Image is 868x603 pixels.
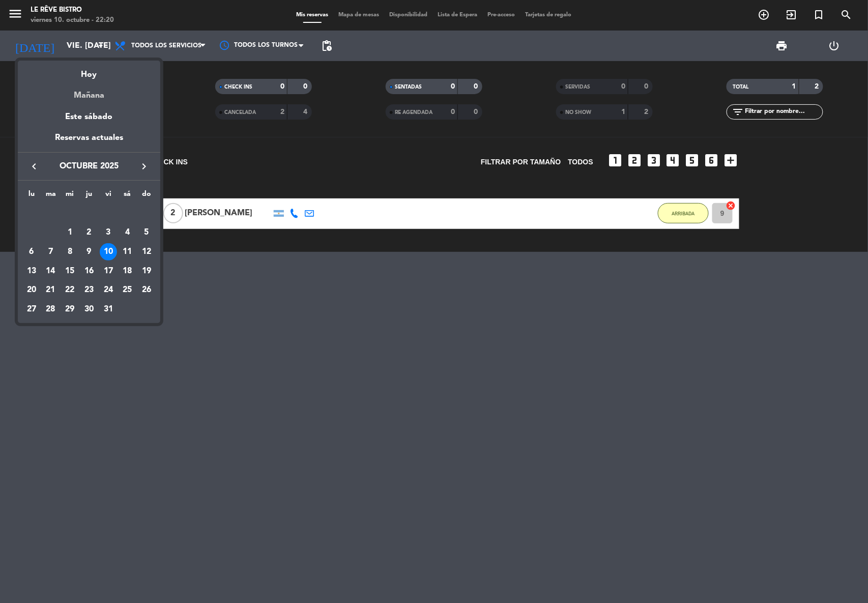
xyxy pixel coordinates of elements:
[100,301,117,318] div: 31
[43,160,135,173] span: octubre 2025
[22,280,41,300] td: 20 de octubre de 2025
[138,224,155,241] div: 5
[25,160,43,173] button: keyboard_arrow_left
[60,223,79,242] td: 1 de octubre de 2025
[119,281,136,299] div: 25
[137,188,156,204] th: domingo
[118,188,137,204] th: sábado
[18,61,160,81] div: Hoy
[61,301,78,318] div: 29
[23,281,40,299] div: 20
[99,262,118,281] td: 17 de octubre de 2025
[60,300,79,319] td: 29 de octubre de 2025
[80,281,98,299] div: 23
[79,188,99,204] th: jueves
[100,243,117,261] div: 10
[80,243,98,261] div: 9
[41,188,61,204] th: martes
[135,160,153,173] button: keyboard_arrow_right
[22,204,156,223] td: OCT.
[79,242,99,262] td: 9 de octubre de 2025
[138,263,155,280] div: 19
[79,223,99,242] td: 2 de octubre de 2025
[99,223,118,242] td: 3 de octubre de 2025
[119,224,136,241] div: 4
[23,263,40,280] div: 13
[99,242,118,262] td: 10 de octubre de 2025
[119,243,136,261] div: 11
[60,242,79,262] td: 8 de octubre de 2025
[119,263,136,280] div: 18
[138,243,155,261] div: 12
[23,243,40,261] div: 6
[137,262,156,281] td: 19 de octubre de 2025
[41,280,61,300] td: 21 de octubre de 2025
[118,223,137,242] td: 4 de octubre de 2025
[99,300,118,319] td: 31 de octubre de 2025
[60,188,79,204] th: miércoles
[61,281,78,299] div: 22
[22,262,41,281] td: 13 de octubre de 2025
[100,281,117,299] div: 24
[22,242,41,262] td: 6 de octubre de 2025
[18,81,160,102] div: Mañana
[99,188,118,204] th: viernes
[61,243,78,261] div: 8
[41,242,61,262] td: 7 de octubre de 2025
[42,263,60,280] div: 14
[61,224,78,241] div: 1
[22,300,41,319] td: 27 de octubre de 2025
[41,262,61,281] td: 14 de octubre de 2025
[118,280,137,300] td: 25 de octubre de 2025
[60,280,79,300] td: 22 de octubre de 2025
[42,243,60,261] div: 7
[18,103,160,131] div: Este sábado
[28,160,40,173] i: keyboard_arrow_left
[80,263,98,280] div: 16
[137,242,156,262] td: 12 de octubre de 2025
[99,280,118,300] td: 24 de octubre de 2025
[60,262,79,281] td: 15 de octubre de 2025
[118,242,137,262] td: 11 de octubre de 2025
[118,262,137,281] td: 18 de octubre de 2025
[42,281,60,299] div: 21
[79,262,99,281] td: 16 de octubre de 2025
[138,281,155,299] div: 26
[137,280,156,300] td: 26 de octubre de 2025
[138,160,150,173] i: keyboard_arrow_right
[18,131,160,152] div: Reservas actuales
[41,300,61,319] td: 28 de octubre de 2025
[80,301,98,318] div: 30
[61,263,78,280] div: 15
[137,223,156,242] td: 5 de octubre de 2025
[23,301,40,318] div: 27
[80,224,98,241] div: 2
[79,300,99,319] td: 30 de octubre de 2025
[79,280,99,300] td: 23 de octubre de 2025
[42,301,60,318] div: 28
[100,263,117,280] div: 17
[100,224,117,241] div: 3
[22,188,41,204] th: lunes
